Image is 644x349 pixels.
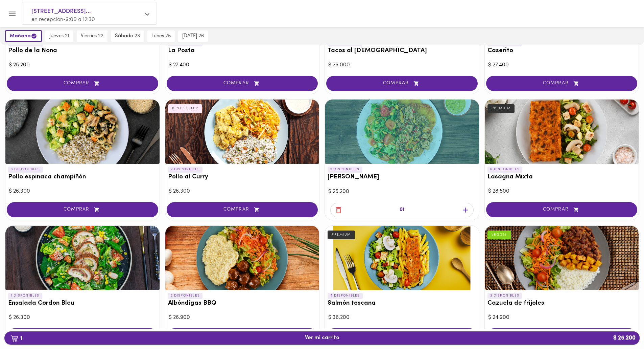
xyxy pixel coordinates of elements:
p: 01 [400,206,404,214]
button: COMPRAR [7,202,158,217]
button: jueves 21 [45,30,73,42]
span: mañana [10,33,37,39]
span: sábado 23 [115,33,140,39]
div: $ 25.200 [328,188,476,196]
div: BEST SELLER [168,104,202,113]
div: VEGGIE [487,231,511,239]
div: Arroz chaufa [325,100,479,164]
h3: Albóndigas BBQ [168,300,317,307]
h3: La Posta [168,47,317,54]
button: mañana [5,30,42,42]
div: $ 26.300 [169,188,316,195]
p: 4 DISPONIBLES [328,293,363,299]
div: Pollo al Curry [165,100,319,164]
h3: Cazuela de frijoles [487,300,636,307]
h3: Pollo espinaca champiñón [8,174,157,181]
h3: Salmón toscana [328,300,476,307]
button: COMPRAR [486,202,638,217]
div: $ 26.300 [9,314,156,322]
p: 2 DISPONIBLES [328,167,362,173]
button: [DATE] 26 [178,30,208,42]
iframe: Messagebird Livechat Widget [605,310,637,342]
b: 1 [6,334,26,343]
div: $ 26.900 [169,314,316,322]
button: COMPRAR [167,202,318,217]
div: PREMIUM [487,104,515,113]
span: Ver mi carrito [305,335,339,341]
span: jueves 21 [49,33,69,39]
div: $ 24.900 [488,314,636,322]
h3: Pollo al Curry [168,174,317,181]
button: COMPRAR [7,76,158,91]
span: en recepción • 9:00 a 12:30 [31,17,95,22]
div: Cazuela de frijoles [485,226,639,290]
button: lunes 25 [147,30,175,42]
span: COMPRAR [495,207,629,213]
p: 2 DISPONIBLES [168,167,203,173]
div: $ 27.400 [169,61,316,69]
button: Menu [4,5,21,22]
button: viernes 22 [77,30,108,42]
div: $ 28.500 [488,188,636,195]
span: [DATE] 26 [182,33,204,39]
p: 6 DISPONIBLES [487,167,523,173]
span: COMPRAR [495,81,629,86]
span: COMPRAR [15,81,150,86]
span: [STREET_ADDRESS]... [31,7,140,16]
div: Salmón toscana [325,226,479,290]
p: 3 DISPONIBLES [8,167,43,173]
div: Lasagna Mixta [485,100,639,164]
div: PREMIUM [328,231,355,239]
p: 1 DISPONIBLES [8,293,42,299]
button: COMPRAR [167,76,318,91]
button: sábado 23 [111,30,144,42]
div: $ 25.200 [9,61,156,69]
p: 3 DISPONIBLES [487,293,522,299]
div: Pollo espinaca champiñón [5,100,160,164]
span: COMPRAR [175,81,310,86]
span: COMPRAR [175,207,310,213]
h3: [PERSON_NAME] [328,174,476,181]
div: Ensalada Cordon Bleu [5,226,160,290]
div: $ 26.300 [9,188,156,195]
div: $ 36.200 [328,314,476,322]
h3: Pollo de la Nona [8,47,157,54]
div: $ 26.000 [328,61,476,69]
span: viernes 22 [81,33,103,39]
button: COMPRAR [486,76,638,91]
h3: Ensalada Cordon Bleu [8,300,157,307]
button: COMPRAR [326,76,478,91]
span: lunes 25 [151,33,171,39]
span: COMPRAR [335,81,469,86]
div: Albóndigas BBQ [165,226,319,290]
div: $ 27.400 [488,61,636,69]
h3: Tacos al [DEMOGRAPHIC_DATA] [328,47,476,54]
h3: Caserito [487,47,636,54]
span: COMPRAR [15,207,150,213]
h3: Lasagna Mixta [487,174,636,181]
img: cart.png [10,335,18,342]
button: 1Ver mi carrito$ 25.200 [4,331,640,345]
p: 2 DISPONIBLES [168,293,203,299]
